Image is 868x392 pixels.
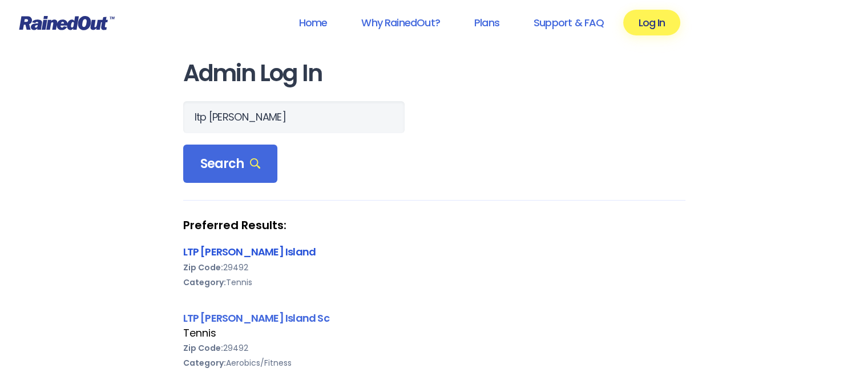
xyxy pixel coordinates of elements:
[459,10,514,35] a: Plans
[183,326,685,341] div: Tennis
[183,218,685,233] strong: Preferred Results:
[623,10,680,35] a: Log In
[519,10,619,35] a: Support & FAQ
[346,10,455,35] a: Why RainedOut?
[183,275,685,290] div: Tennis
[183,311,329,325] a: LTP [PERSON_NAME] Island Sc
[183,145,278,183] div: Search
[183,61,685,86] h1: Admin Log In
[183,101,405,133] input: Search Orgs…
[183,244,685,259] div: LTP [PERSON_NAME] Island
[183,260,685,275] div: 29492
[183,357,226,369] b: Category:
[183,355,685,370] div: Aerobics/Fitness
[183,341,685,355] div: 29492
[183,245,316,259] a: LTP [PERSON_NAME] Island
[183,310,685,326] div: LTP [PERSON_NAME] Island Sc
[183,342,223,354] b: Zip Code:
[200,156,261,172] span: Search
[183,262,223,273] b: Zip Code:
[183,277,226,288] b: Category:
[284,10,342,35] a: Home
